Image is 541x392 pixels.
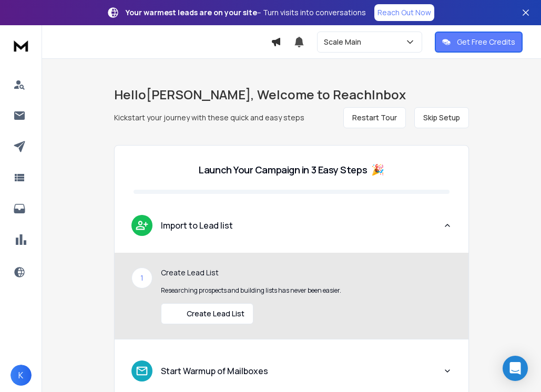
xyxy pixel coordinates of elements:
[11,365,32,386] button: K
[161,303,253,324] button: Create Lead List
[161,219,233,232] p: Import to Lead list
[371,162,384,177] span: 🎉
[161,365,268,377] p: Start Warmup of Mailboxes
[115,207,468,253] button: leadImport to Lead list
[114,86,469,103] h1: Hello [PERSON_NAME] , Welcome to ReachInbox
[126,7,366,18] p: – Turn visits into conversations
[435,32,523,53] button: Get Free Credits
[374,4,434,21] a: Reach Out Now
[115,253,468,339] div: leadImport to Lead list
[423,112,460,123] span: Skip Setup
[126,7,257,17] strong: Your warmest leads are on your site
[199,162,367,177] p: Launch Your Campaign in 3 Easy Steps
[324,37,365,47] p: Scale Main
[161,267,452,278] p: Create Lead List
[11,36,32,55] img: logo
[170,307,182,320] img: lead
[131,267,152,288] div: 1
[343,107,406,128] button: Restart Tour
[503,356,528,381] div: Open Intercom Messenger
[114,112,304,123] p: Kickstart your journey with these quick and easy steps
[161,286,452,295] p: Researching prospects and building lists has never been easier.
[457,37,515,47] p: Get Free Credits
[135,364,149,378] img: lead
[135,219,149,232] img: lead
[377,7,431,18] p: Reach Out Now
[414,107,469,128] button: Skip Setup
